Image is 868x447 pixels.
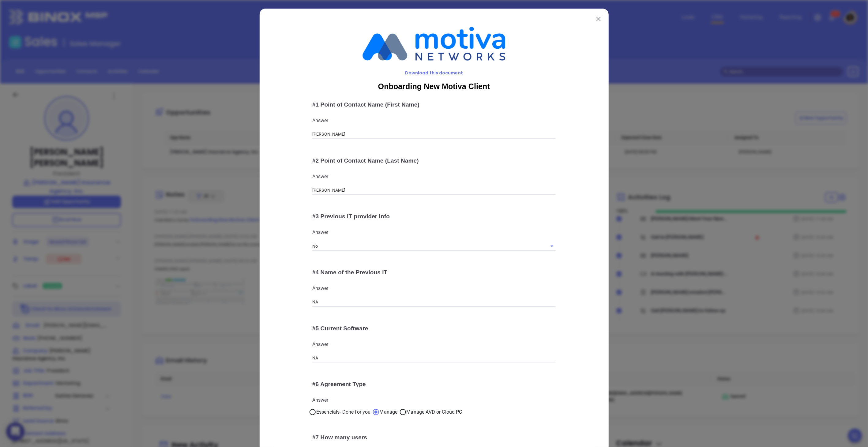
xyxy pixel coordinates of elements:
span: # 1 Point of Contact Name (First Name) [312,101,419,108]
span: # 3 Previous IT provider Info [312,213,390,220]
span: # 6 Agreement Type [312,381,366,387]
img: close modal [596,17,601,21]
button: Open [548,242,556,250]
span: Essencials- Done for you [316,408,371,416]
p: Answer [312,341,556,348]
span: # 7 How many users [312,434,367,441]
p: Answer [312,229,556,236]
p: Answer [312,397,556,404]
input: Text Input [312,354,556,363]
input: Text Input [312,186,556,195]
input: Text Input [312,298,556,307]
span: # 2 Point of Contact Name (Last Name) [312,157,419,164]
p: Answer [312,173,556,180]
span: Manage [380,408,398,416]
span: Manage AVD or Cloud PC [407,408,462,416]
p: Answer [312,285,556,292]
p: Answer [312,117,556,124]
span: Onboarding New Motiva Client [272,82,596,91]
span: # 5 Current Software [312,325,368,332]
input: Text Input [312,130,556,139]
span: # 4 Name of the Previous IT [312,269,387,276]
span: Download this document [272,70,596,76]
